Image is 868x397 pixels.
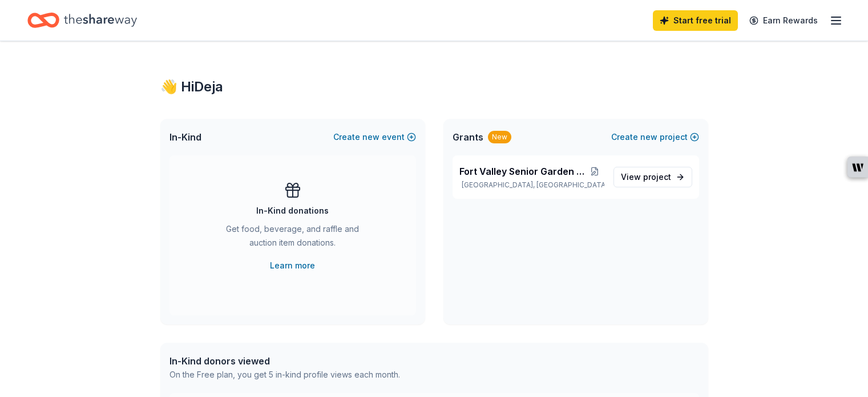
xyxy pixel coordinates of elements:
[169,130,201,144] span: In-Kind
[453,130,483,144] span: Grants
[169,354,400,368] div: In-Kind donors viewed
[621,170,671,184] span: View
[643,172,671,182] span: project
[640,130,657,144] span: new
[459,165,585,178] span: Fort Valley Senior Garden Project
[362,130,380,144] span: new
[160,78,708,96] div: 👋 Hi Deja
[256,204,329,218] div: In-Kind donations
[459,181,604,190] p: [GEOGRAPHIC_DATA], [GEOGRAPHIC_DATA]
[215,222,370,254] div: Get food, beverage, and raffle and auction item donations.
[333,130,416,144] button: Createnewevent
[27,7,137,34] a: Home
[611,130,699,144] button: Createnewproject
[488,131,511,143] div: New
[742,10,825,31] a: Earn Rewards
[169,368,400,382] div: On the Free plan, you get 5 in-kind profile views each month.
[270,259,315,272] a: Learn more
[613,167,692,187] a: View project
[653,10,738,31] a: Start free trial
